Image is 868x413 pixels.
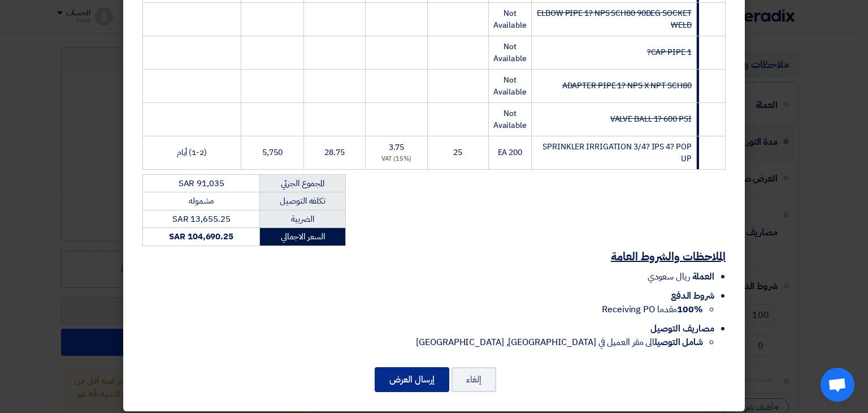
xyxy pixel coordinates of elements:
span: 25 [453,147,462,158]
span: مصاريف التوصيل [650,322,714,335]
span: 5,750 [262,147,283,158]
span: SAR 13,655.25 [172,213,231,225]
span: (1-2) أيام [177,147,207,158]
div: (15%) VAT [370,154,422,164]
span: 28.75 [324,147,345,158]
td: الضريبة [260,210,346,228]
strike: CAP PIPE 1? [647,46,692,58]
span: SPRINKLER IRRIGATION 3/4? IPS 4? POP UP [542,141,691,165]
td: تكلفه التوصيل [260,192,346,210]
strong: 100% [677,303,703,316]
u: الملاحظات والشروط العامة [611,248,726,265]
strike: ADAPTER PIPE 1? NPS X NPT SCH80 [562,80,692,92]
td: السعر الاجمالي [260,228,346,246]
span: شروط الدفع [671,289,714,303]
span: Not Available [493,7,527,31]
span: العملة [692,270,714,283]
span: مشموله [189,195,214,207]
span: Not Available [493,107,527,131]
strong: SAR 104,690.25 [169,230,233,243]
span: 3.75 [389,141,405,153]
span: Not Available [493,74,527,98]
span: Not Available [493,41,527,64]
li: الى مقر العميل في [GEOGRAPHIC_DATA], [GEOGRAPHIC_DATA] [142,335,703,349]
td: المجموع الجزئي [260,174,346,192]
strong: شامل التوصيل [654,335,703,349]
button: إلغاء [452,367,496,392]
strike: ELBOW PIPE 1? NPS SCH80 90DEG SOCKET WELD [537,7,691,31]
span: مقدما Receiving PO [602,303,703,316]
span: 200 EA [498,147,522,158]
a: Open chat [821,368,854,402]
span: ريال سعودي [648,270,690,283]
button: إرسال العرض [375,367,449,392]
td: SAR 91,035 [143,174,260,192]
strike: VALVE BALL 1? 600 PSI [610,113,692,125]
